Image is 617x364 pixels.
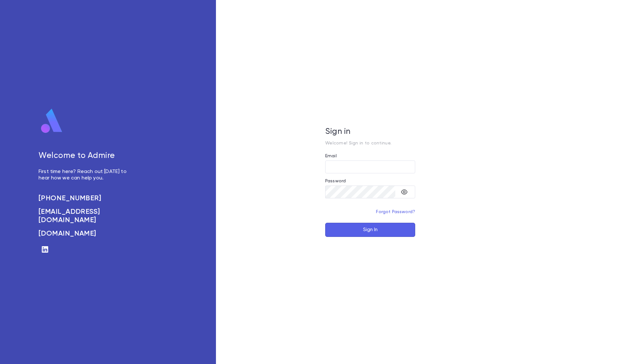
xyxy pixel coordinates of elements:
button: toggle password visibility [398,186,411,198]
h5: Sign in [325,127,415,137]
h5: Welcome to Admire [39,151,134,161]
p: First time here? Reach out [DATE] to hear how we can help you. [39,169,134,181]
a: [EMAIL_ADDRESS][DOMAIN_NAME] [39,208,134,224]
button: Sign In [325,223,415,237]
p: Welcome! Sign in to continue. [325,141,415,146]
a: [PHONE_NUMBER] [39,194,134,203]
img: logo [39,108,65,134]
label: Email [325,153,337,159]
a: Forgot Password? [376,210,415,214]
a: [DOMAIN_NAME] [39,230,134,238]
label: Password [325,178,346,184]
